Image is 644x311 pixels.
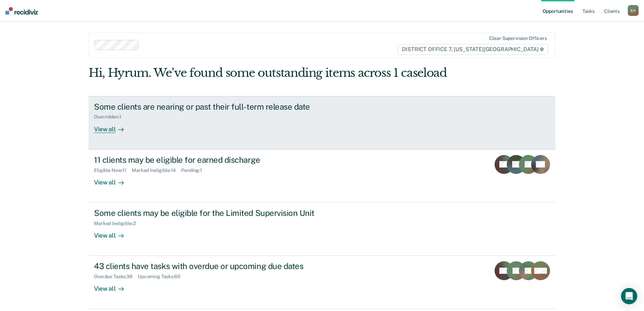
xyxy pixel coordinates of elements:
[94,226,132,240] div: View all
[94,221,141,226] div: Marked Ineligible : 2
[138,274,186,280] div: Upcoming Tasks : 60
[89,96,555,150] a: Some clients are nearing or past their full-term release dateOverridden:1View all
[94,173,132,186] div: View all
[94,120,132,133] div: View all
[94,261,331,271] div: 43 clients have tasks with overdue or upcoming due dates
[621,288,637,304] div: Open Intercom Messenger
[181,168,208,173] div: Pending : 1
[5,7,38,15] img: Recidiviz
[94,274,138,280] div: Overdue Tasks : 39
[132,168,181,173] div: Marked Ineligible : 14
[94,102,331,112] div: Some clients are nearing or past their full-term release date
[489,36,547,41] div: Clear supervision officers
[89,256,555,309] a: 43 clients have tasks with overdue or upcoming due datesOverdue Tasks:39Upcoming Tasks:60View all
[94,280,132,293] div: View all
[398,44,548,55] span: DISTRICT OFFICE 7, [US_STATE][GEOGRAPHIC_DATA]
[628,5,639,16] div: S H
[89,203,555,256] a: Some clients may be eligible for the Limited Supervision UnitMarked Ineligible:2View all
[94,155,331,165] div: 11 clients may be eligible for earned discharge
[628,5,639,16] button: SH
[89,66,462,80] div: Hi, Hyrum. We’ve found some outstanding items across 1 caseload
[94,168,132,173] div: Eligible Now : 11
[89,150,555,203] a: 11 clients may be eligible for earned dischargeEligible Now:11Marked Ineligible:14Pending:1View all
[94,114,126,120] div: Overridden : 1
[94,208,331,218] div: Some clients may be eligible for the Limited Supervision Unit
